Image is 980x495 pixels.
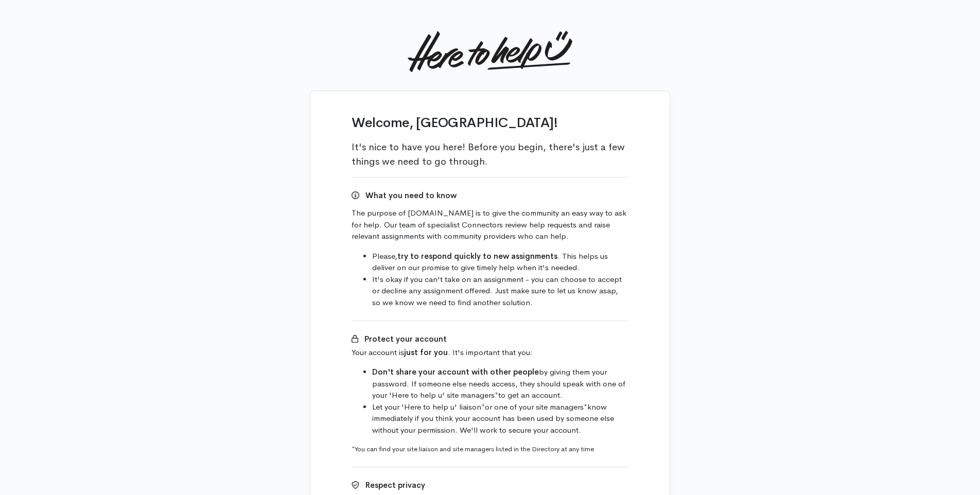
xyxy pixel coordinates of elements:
[372,274,628,309] li: It's okay if you can't take on an assignment - you can choose to accept or decline any assignment...
[372,401,628,436] li: Let your 'Here to help u' liaison or one of your site managers know immediately if you think your...
[372,367,539,377] b: Don't share your account with other people
[352,444,628,454] div: You can find your site liaison and site managers listed in the Directory at any time
[365,480,425,490] b: Respect privacy
[404,347,448,357] b: just for you
[365,190,457,200] b: What you need to know
[352,347,628,359] p: Your account is . It's important that you:
[352,140,628,169] p: It's nice to have you here! Before you begin, there's just a few things we need to go through.
[372,251,628,274] li: Please, . This helps us deliver on our promise to give timely help when it's needed.
[352,116,628,131] h1: Welcome, [GEOGRAPHIC_DATA]!
[364,334,447,344] b: Protect your account
[372,366,628,401] li: by giving them your password. If someone else needs access, they should speak with one of your 'H...
[408,31,572,72] img: Here to help u
[397,251,557,261] b: try to respond quickly to new assignments
[352,207,628,242] p: The purpose of [DOMAIN_NAME] is to give the community an easy way to ask for help. Our team of sp...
